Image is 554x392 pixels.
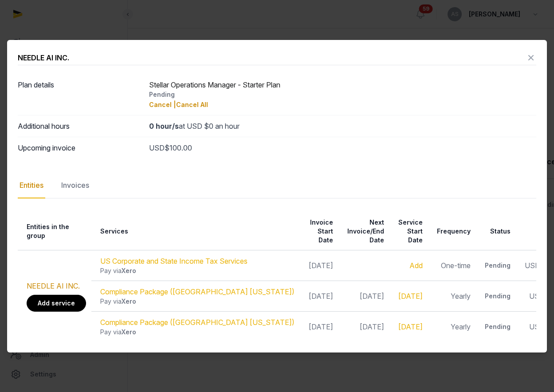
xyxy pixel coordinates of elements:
th: Entities in the group [18,213,91,250]
dt: Plan details [18,79,142,110]
td: Yearly [428,281,476,311]
span: USD [149,143,165,152]
div: Pending [485,292,511,301]
span: [DATE] [360,292,384,301]
div: Entities [18,173,45,198]
span: Cancel | [149,101,176,108]
a: [DATE] [398,322,423,331]
span: USD [529,292,545,301]
dt: Upcoming invoice [18,143,142,153]
a: Compliance Package ([GEOGRAPHIC_DATA] [US_STATE]) [100,318,295,327]
td: [DATE] [300,311,338,342]
div: Pay via [100,297,295,306]
a: [DATE] [398,292,423,301]
td: One-time [428,250,476,281]
th: Frequency [428,213,476,250]
td: Yearly [428,311,476,342]
nav: Tabs [18,173,536,198]
th: Status [476,213,516,250]
th: Services [91,213,300,250]
span: $100.00 [165,143,192,152]
span: Xero [122,297,136,305]
div: Pay via [100,266,295,275]
th: Service Start Date [389,213,428,250]
div: Pay via [100,328,295,337]
span: Xero [122,267,136,274]
dt: Additional hours [18,121,142,131]
a: Compliance Package ([GEOGRAPHIC_DATA] [US_STATE]) [100,287,295,296]
div: Stellar Operations Manager - Starter Plan [149,79,536,110]
td: [DATE] [300,250,338,281]
a: US Corporate and State Income Tax Services [100,257,248,265]
th: Next Invoice/End Date [338,213,389,250]
th: Invoice Start Date [300,213,338,250]
div: Pending [485,261,511,270]
div: NEEDLE AI INC. [18,52,69,63]
div: at USD $0 an hour [149,121,536,131]
span: USD [525,261,540,270]
td: [DATE] [300,281,338,311]
strong: 0 hour/s [149,122,179,131]
a: Add [409,261,423,270]
div: Pending [149,90,536,99]
a: NEEDLE AI INC. [27,281,80,290]
div: Invoices [59,173,91,198]
span: Xero [122,328,136,336]
div: Pending [485,322,511,331]
a: Add service [27,295,86,312]
span: Cancel All [176,101,208,108]
span: USD [529,322,545,331]
span: [DATE] [360,322,384,331]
